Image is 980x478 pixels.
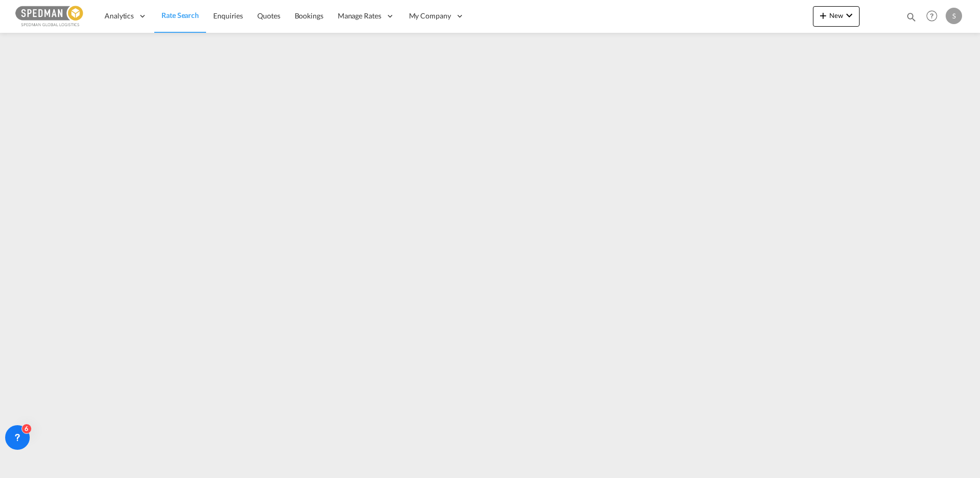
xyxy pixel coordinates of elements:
[906,11,917,27] div: icon-magnify
[409,11,451,21] span: My Company
[338,11,381,21] span: Manage Rates
[257,11,280,20] span: Quotes
[15,5,85,28] img: c12ca350ff1b11efb6b291369744d907.png
[946,8,962,24] div: S
[161,11,199,19] span: Rate Search
[295,11,323,20] span: Bookings
[923,7,946,26] div: Help
[105,11,134,21] span: Analytics
[817,11,855,19] span: New
[923,7,941,25] span: Help
[213,11,243,20] span: Enquiries
[843,9,855,22] md-icon: icon-chevron-down
[813,6,860,27] button: icon-plus 400-fgNewicon-chevron-down
[817,9,829,22] md-icon: icon-plus 400-fg
[906,11,917,23] md-icon: icon-magnify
